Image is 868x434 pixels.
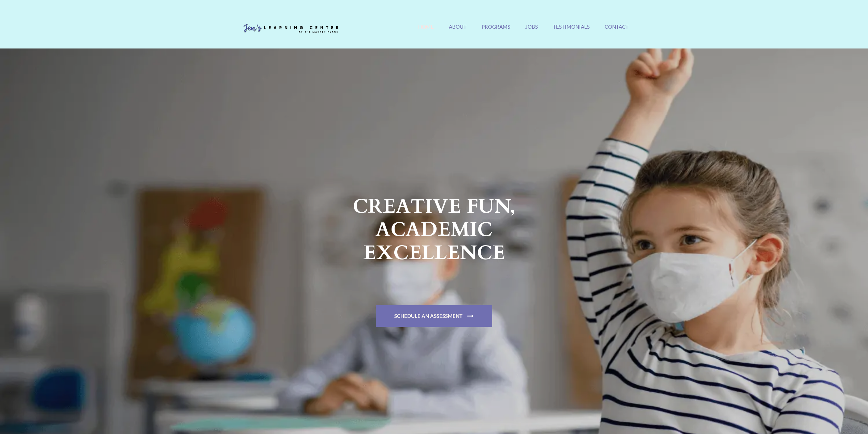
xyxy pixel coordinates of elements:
[605,24,629,38] a: Contact
[418,24,434,38] a: Home
[482,24,510,38] a: Programs
[525,24,538,38] a: Jobs
[376,305,492,327] a: Schedule An Assessment
[449,24,467,38] a: About
[553,24,590,38] a: Testimonials
[240,18,342,39] img: Jen's Learning Center Logo Transparent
